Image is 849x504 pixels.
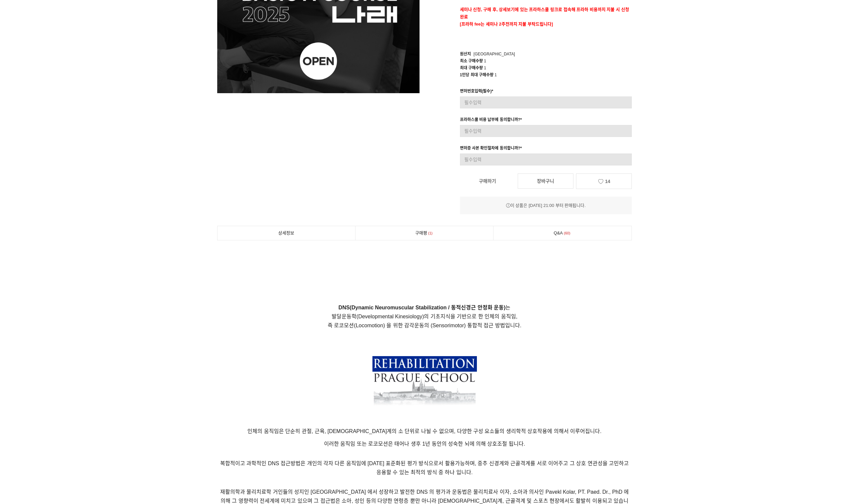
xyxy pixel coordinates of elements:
span: 1 [427,230,434,237]
div: 프라하스쿨 비용 납부에 동의합니까? [460,116,522,125]
span: 인체의 움직임은 단순히 관절, 근육, [DEMOGRAPHIC_DATA]계의 소 단위로 나뉠 수 없으며, 다양한 구성 요소들의 생리학적 상호작용에 의해서 이루어집니다. [247,428,601,434]
span: 1 [484,66,486,70]
span: [GEOGRAPHIC_DATA] [474,52,515,56]
span: [프라하 fee는 세미나 2주전까지 지불 부탁드립니다] [460,22,553,27]
span: 는 [339,305,511,310]
div: 이 상품은 [DATE] 21:00 부터 판매됩니다. [460,202,632,209]
a: Q&A60 [493,226,631,240]
span: 복합적이고 과학적인 DNS 접근방법은 개인의 각자 다른 움직임에 [DATE] 표준화된 평가 방식으로서 활용가능하며, 중추 신경계와 근골격계를 서로 이어주고 그 상호 연관성을 ... [220,461,629,475]
span: 최소 구매수량 [460,59,483,63]
a: 구매하기 [460,174,515,188]
span: 원산지 [460,52,471,56]
input: 필수입력 [460,154,632,165]
div: 면허증 사본 확인절차에 동의합니까? [460,145,522,154]
strong: DNS(Dynamic Neuromuscular Stabilization / 동적신경근 안정화 운동) [339,305,506,310]
input: 필수입력 [460,125,632,137]
span: 이러한 움직임 또는 로코모션은 태어나 생후 1년 동안의 성숙한 뇌에 의해 상호조절 됩니다. [324,441,525,447]
span: 최대 구매수량 [460,66,483,70]
a: 구매평1 [356,226,493,240]
span: 즉 로코모션(Locomotion) 을 위한 감각운동의 (Sensorimotor) 통합적 접근 방법입니다. [328,323,521,328]
strong: 세미나 신청, 구매 후, 상세보기에 있는 프라하스쿨 링크로 접속해 프라하 비용까지 지불 시 신청완료 [460,7,629,19]
span: 1인당 최대 구매수량 [460,73,493,77]
div: 면허번호입력(필수) [460,88,493,96]
span: 1 [494,73,497,77]
a: 장바구니 [518,173,573,189]
a: 상세정보 [218,226,355,240]
span: 1 [484,59,486,63]
img: bfc9cd300fa18.png [372,356,477,411]
span: 14 [605,179,611,184]
a: 14 [576,173,632,189]
span: 60 [563,230,571,237]
input: 필수입력 [460,96,632,108]
span: 발달운동학(Developmental Kinesiology)의 기초지식을 기반으로 한 인체의 움직임, [332,314,517,319]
